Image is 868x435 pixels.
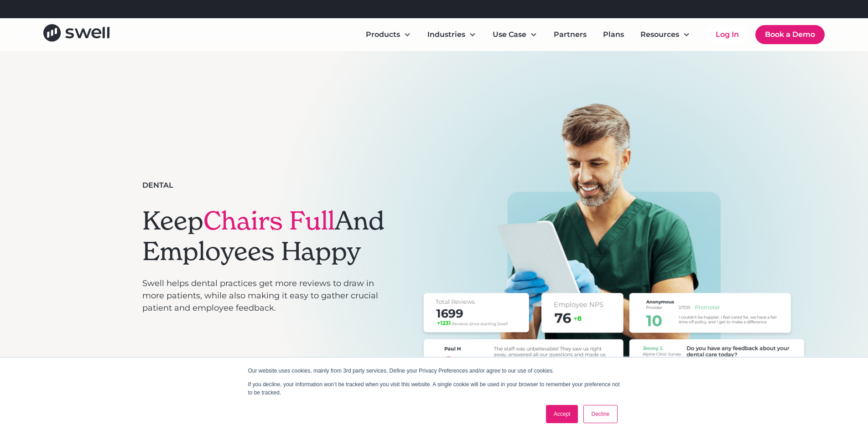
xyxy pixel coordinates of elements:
div: Use Case [485,26,545,44]
a: Plans [596,26,631,44]
a: home [43,24,109,45]
div: Dental [142,180,173,191]
p: Our website uses cookies, mainly from 3rd party services. Define your Privacy Preferences and/or ... [248,367,620,375]
h1: Keep And Employees Happy [142,205,388,266]
a: Accept [546,405,578,423]
a: Partners [546,26,594,44]
div: Products [359,26,418,44]
img: A smiling dentist in green scrubs, looking at an iPad that shows some of the reviews that have be... [419,102,808,407]
span: Chairs Full [203,205,335,237]
p: If you decline, your information won’t be tracked when you visit this website. A single cookie wi... [248,380,620,397]
div: Industries [420,26,483,44]
a: Decline [583,405,617,423]
a: Book a Demo [755,25,825,44]
p: Swell helps dental practices get more reviews to draw in more patients, while also making it easy... [142,277,388,314]
div: Resources [640,29,679,40]
div: Use Case [493,29,526,40]
div: Resources [633,26,697,44]
a: Log In [707,26,748,44]
div: Products [366,29,400,40]
div: Industries [427,29,465,40]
